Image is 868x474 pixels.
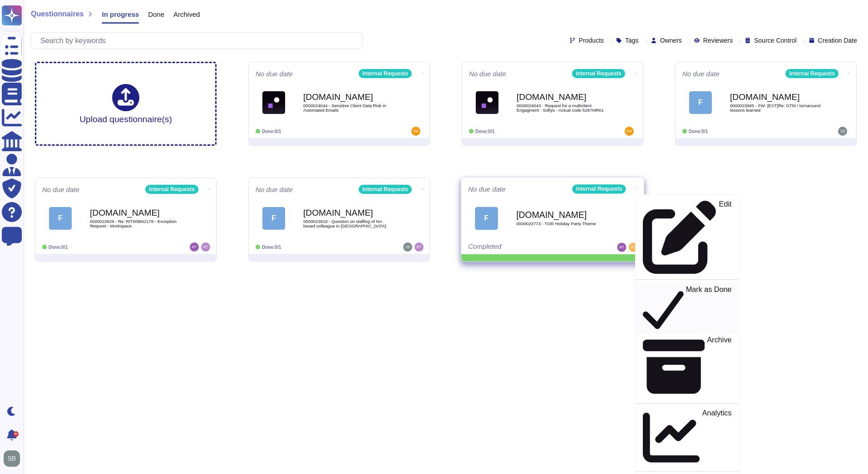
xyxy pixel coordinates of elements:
span: Archived [173,11,200,18]
span: Tags [625,37,639,44]
img: user [201,242,210,252]
a: Edit [636,198,739,276]
div: Internal Requests [572,69,625,78]
img: user [4,450,20,467]
span: Done: 0/1 [689,129,708,134]
div: Internal Requests [359,185,412,194]
img: user [190,242,199,252]
span: No due date [256,70,293,77]
span: 0000023965 - FW: [EXT]Re: GTM / turnaround lessons learned [730,104,821,112]
span: Done: 0/1 [475,129,494,134]
div: Upload questionnaire(s) [79,84,172,123]
span: Done: 0/1 [262,129,281,134]
span: Done [148,11,164,18]
div: Internal Requests [572,184,626,193]
img: user [617,243,626,252]
a: Analytics [636,407,739,468]
p: Mark as Done [686,286,732,332]
div: Completed [468,243,581,252]
span: No due date [468,186,506,193]
span: No due date [469,70,506,77]
div: F [262,207,285,230]
b: [DOMAIN_NAME] [517,93,607,101]
div: F [689,91,712,114]
p: Archive [707,336,732,398]
p: Analytics [702,410,732,466]
div: Internal Requests [145,185,198,194]
a: Mark as Done [636,283,739,334]
span: 0000024044 - Sensitive Client Data Risk in Automated Emails [303,104,394,112]
button: user [2,449,26,469]
div: F [49,207,72,230]
span: 0000023929 - Re: RITM9842178 - Exception Request - Workspace [90,219,181,228]
b: [DOMAIN_NAME] [90,208,181,217]
span: Owners [660,37,682,44]
span: In progress [102,11,139,18]
img: user [411,127,420,136]
img: user [838,127,847,136]
b: [DOMAIN_NAME] [516,210,608,219]
span: No due date [42,186,79,193]
b: [DOMAIN_NAME] [730,93,821,101]
span: Done: 0/1 [262,245,281,250]
img: Logo [476,91,498,114]
img: Logo [262,91,285,114]
img: user [414,242,424,252]
img: user [625,127,634,136]
span: Creation Date [818,37,857,44]
div: 9+ [13,431,19,437]
div: Internal Requests [785,69,838,78]
span: Products [579,37,604,44]
p: Edit [719,201,732,274]
span: Done: 0/1 [49,245,68,250]
b: [DOMAIN_NAME] [303,208,394,217]
span: No due date [682,70,720,77]
a: Archive [636,334,739,400]
img: user [403,242,412,252]
span: 0000024043 - Request for a multiclient Engagment - Softys - Actual code 5287MR01 [517,104,607,112]
div: F [475,207,498,230]
b: [DOMAIN_NAME] [303,93,394,101]
div: Internal Requests [359,69,412,78]
input: Search by keywords [36,33,362,49]
img: user [629,243,638,252]
span: 0000023773 - TOR Holiday Party Theme [516,222,608,226]
span: No due date [256,186,293,193]
span: 0000023918 - Question on staffing of NA based colleague in [GEOGRAPHIC_DATA] [303,219,394,228]
span: Source Control [754,37,796,44]
span: Reviewers [703,37,733,44]
span: Questionnaires [31,10,84,18]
